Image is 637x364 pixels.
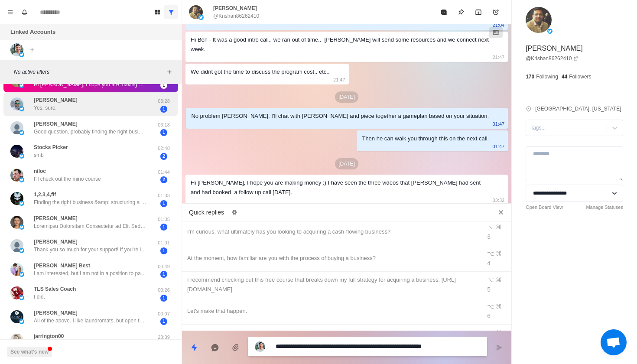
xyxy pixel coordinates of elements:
div: No problem [PERSON_NAME], I'll chat with [PERSON_NAME] and piece together a gameplan based on you... [191,111,489,121]
img: picture [19,177,24,182]
button: Add reminder [487,3,504,21]
img: picture [19,224,24,230]
img: picture [19,106,24,111]
p: 00:49 [153,263,175,270]
img: picture [10,121,23,134]
span: 1 [160,200,167,207]
span: 1 [160,271,167,278]
button: Pin [452,3,470,21]
p: niloc [34,167,46,175]
a: @Krishan86262410 [526,55,578,62]
p: Loremipsu Dolorsitam Consectetur ad Elit Sedd'e Temp Incid, UTLA Et'do magnaal en admini VENI, q ... [34,222,146,230]
p: I’ll check out the mino course [34,175,101,183]
img: picture [189,5,203,19]
button: Reply with AI [206,339,224,356]
img: picture [10,310,23,323]
div: ⌥ ⌘ 3 [487,222,506,241]
img: picture [10,43,23,56]
p: Yes, sure. [34,104,57,112]
button: Show all conversations [164,5,178,19]
p: 03:18 [153,121,175,129]
p: 44 [562,73,567,81]
div: Hi Ben - It was a good intro call.. we ran out of time.. [PERSON_NAME] will send some resources a... [191,35,489,54]
p: jarrington00 [34,332,64,340]
span: 1 [160,224,167,231]
p: No active filters [14,68,164,76]
p: 01:01 [153,239,175,247]
img: picture [10,192,23,205]
button: Notifications [17,5,31,19]
div: At the moment, how familiar are you with the process of buying a business? [187,253,476,263]
button: Menu [3,5,17,19]
p: 03:28 [153,97,175,105]
div: We didnt got the time to discuss the program cost.. etc.. [191,67,330,77]
p: Followers [569,73,591,81]
div: Let's make that happen. [187,306,476,316]
p: 01:47 [493,119,505,129]
div: ⌥ ⌘ 6 [487,302,506,321]
p: All of the above. I like laundromats, but open to options [34,317,146,325]
p: @Krishan86262410 [213,12,259,20]
button: Quick replies [185,339,203,356]
img: picture [10,145,23,158]
img: picture [10,286,23,299]
p: smb [34,151,44,159]
p: Thank you so much for your support! If you're looking for consistent daily cryptocurrency gains, ... [34,246,146,253]
button: Add media [227,339,244,356]
p: 01:44 [153,169,175,176]
p: 1,2,3,4,fif [34,191,56,198]
p: [PERSON_NAME] Best [34,262,90,270]
span: 1 [160,247,167,254]
p: [DATE] [335,158,358,169]
p: Stocks Picker [34,143,68,151]
p: [PERSON_NAME] [213,4,257,12]
div: I'm curious, what ultimately has you looking to acquiring a cash-flowing business? [187,227,476,237]
span: 2 [160,176,167,183]
p: Good question, probably finding the right business and making sure I’m comfortable with the debt ... [34,128,146,136]
p: [PERSON_NAME] [34,96,78,104]
img: picture [19,295,24,300]
p: 01:33 [153,192,175,199]
img: picture [19,248,24,253]
button: Close quick replies [494,205,508,219]
div: ⌥ ⌘ 7 [487,328,506,347]
a: Manage Statuses [586,204,623,211]
p: 23:39 [153,334,175,341]
p: 02:48 [153,145,175,152]
button: Archive [470,3,487,21]
button: Mark as read [435,3,452,21]
div: ⌥ ⌘ 5 [487,275,506,294]
p: TLS Sales Coach [34,285,76,293]
span: 1 [160,129,167,136]
p: 01:47 [493,142,505,151]
img: picture [19,130,24,135]
img: picture [10,169,23,182]
p: 170 [526,73,534,81]
p: Finding the right business &amp; structuring a good deal with the current owner. [34,198,146,206]
p: [PERSON_NAME] [34,214,78,222]
p: Quick replies [189,208,224,217]
button: Add account [27,45,37,55]
p: 21:47 [333,75,345,84]
p: 21:47 [493,52,505,62]
img: picture [10,263,23,276]
p: [DATE] [335,91,358,103]
img: picture [10,216,23,229]
img: picture [19,201,24,206]
button: Edit quick replies [227,205,241,219]
p: Following [536,73,558,81]
p: [PERSON_NAME] [34,238,78,246]
button: Add filters [164,67,175,77]
div: ⌥ ⌘ 4 [487,249,506,268]
p: [PERSON_NAME] [34,309,78,317]
p: Hi [PERSON_NAME], I hope you are making money :) I have seen the three videos that [PERSON_NAME] ... [34,81,146,88]
p: [PERSON_NAME] [34,120,78,128]
p: I did. [34,293,45,301]
p: 01:05 [153,216,175,223]
a: Open Board View [526,204,563,211]
span: 1 [160,82,167,89]
div: Open chat [601,329,627,355]
p: 03:32 [493,195,505,205]
p: [PERSON_NAME] [526,43,583,54]
img: picture [10,239,23,252]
